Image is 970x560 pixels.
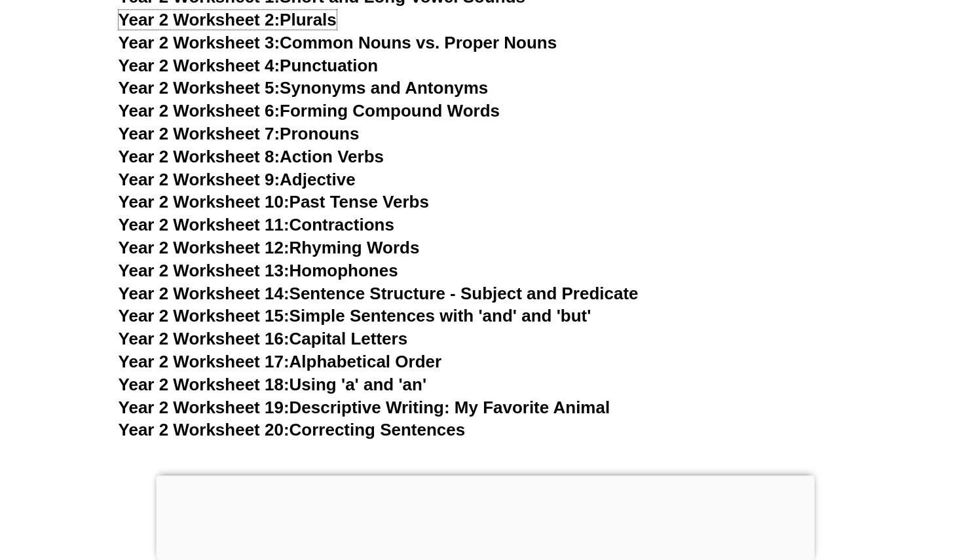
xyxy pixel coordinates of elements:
a: Year 2 Worksheet 12:Rhyming Words [119,238,420,257]
a: Year 2 Worksheet 6:Forming Compound Words [119,101,500,121]
a: Year 2 Worksheet 18:Using 'a' and 'an' [119,375,426,394]
iframe: Advertisement [156,476,814,557]
a: Year 2 Worksheet 8:Action Verbs [119,147,384,166]
a: Year 2 Worksheet 2:Plurals [119,10,337,29]
a: Year 2 Worksheet 15:Simple Sentences with 'and' and 'but' [119,306,591,326]
a: Year 2 Worksheet 10:Past Tense Verbs [119,192,429,212]
span: Year 2 Worksheet 11: [119,215,289,234]
span: Year 2 Worksheet 13: [119,261,289,280]
span: Year 2 Worksheet 17: [119,352,289,371]
span: Year 2 Worksheet 15: [119,306,289,326]
a: Year 2 Worksheet 7:Pronouns [119,124,360,143]
span: Year 2 Worksheet 19: [119,398,289,417]
a: Year 2 Worksheet 9:Adjective [119,170,356,189]
span: Year 2 Worksheet 2: [119,10,280,29]
a: Year 2 Worksheet 20:Correcting Sentences [119,420,466,439]
a: Year 2 Worksheet 4:Punctuation [119,56,379,75]
a: Year 2 Worksheet 17:Alphabetical Order [119,352,441,371]
a: Year 2 Worksheet 16:Capital Letters [119,329,407,348]
span: Year 2 Worksheet 8: [119,147,280,166]
span: Year 2 Worksheet 4: [119,56,280,75]
a: Year 2 Worksheet 13:Homophones [119,261,398,280]
a: Year 2 Worksheet 11:Contractions [119,215,394,234]
iframe: Chat Widget [905,439,970,560]
span: Year 2 Worksheet 12: [119,238,289,257]
a: Year 2 Worksheet 3:Common Nouns vs. Proper Nouns [119,33,557,52]
span: Year 2 Worksheet 14: [119,284,289,303]
span: Year 2 Worksheet 5: [119,78,280,98]
span: Year 2 Worksheet 20: [119,420,289,439]
span: Year 2 Worksheet 6: [119,101,280,121]
a: Year 2 Worksheet 19:Descriptive Writing: My Favorite Animal [119,398,610,417]
span: Year 2 Worksheet 10: [119,192,289,212]
span: Year 2 Worksheet 18: [119,375,289,394]
a: Year 2 Worksheet 14:Sentence Structure - Subject and Predicate [119,284,639,303]
span: Year 2 Worksheet 9: [119,170,280,189]
span: Year 2 Worksheet 3: [119,33,280,52]
span: Year 2 Worksheet 7: [119,124,280,143]
a: Year 2 Worksheet 5:Synonyms and Antonyms [119,78,489,98]
span: Year 2 Worksheet 16: [119,329,289,348]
